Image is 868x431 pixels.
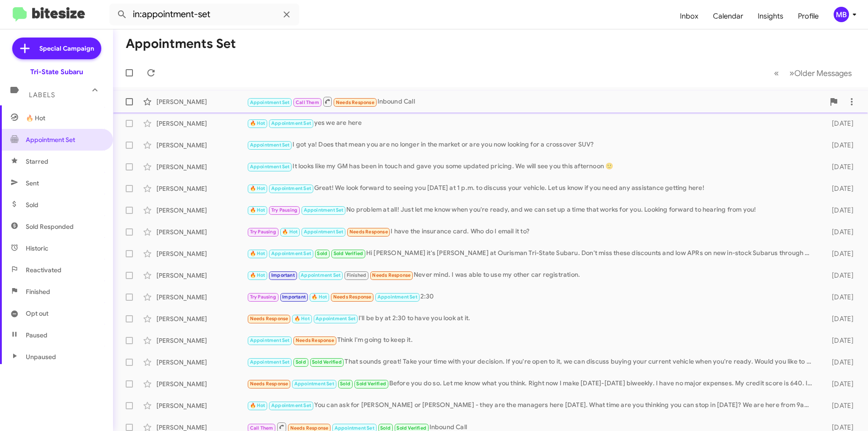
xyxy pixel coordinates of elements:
div: Hi [PERSON_NAME] it's [PERSON_NAME] at Ourisman Tri-State Subaru. Don't miss these discounts and ... [247,248,817,259]
a: Insights [750,3,791,29]
div: I have the insurance card. Who do I email it to? [247,227,817,237]
span: Call Them [250,425,274,431]
span: Needs Response [290,425,329,431]
span: Sold [317,251,327,256]
span: Sold Verified [334,251,363,256]
div: [PERSON_NAME] [156,249,247,258]
span: Appointment Set [304,229,344,235]
span: Older Messages [794,68,852,78]
span: Appointment Set [335,425,374,431]
div: [PERSON_NAME] [156,206,247,215]
span: 🔥 Hot [250,272,265,278]
div: [DATE] [817,206,861,215]
div: [PERSON_NAME] [156,97,247,106]
div: Great! We look forward to seeing you [DATE] at 1 p.m. to discuss your vehicle. Let us know if you... [247,183,817,194]
span: 🔥 Hot [250,251,265,256]
a: Special Campaign [12,38,101,59]
span: 🔥 Hot [250,207,265,213]
div: [DATE] [817,358,861,367]
div: [DATE] [817,119,861,128]
a: Profile [791,3,826,29]
span: Appointment Set [271,403,311,408]
span: Reactivated [26,265,61,275]
span: Try Pausing [250,294,276,300]
span: 🔥 Hot [26,114,45,123]
span: Appointment Set [271,120,311,126]
span: » [789,67,794,79]
span: Try Pausing [271,207,297,213]
button: Previous [769,64,784,82]
span: Appointment Set [377,294,417,300]
span: Needs Response [296,337,334,343]
div: [DATE] [817,271,861,280]
div: [PERSON_NAME] [156,379,247,388]
div: That sounds great! Take your time with your decision. If you're open to it, we can discuss buying... [247,357,817,367]
span: Sold [340,381,350,387]
div: [DATE] [817,249,861,258]
span: Sold Verified [396,425,426,431]
div: [DATE] [817,141,861,150]
div: [PERSON_NAME] [156,358,247,367]
span: Appointment Set [304,207,344,213]
div: [DATE] [817,401,861,410]
div: Tri-State Subaru [30,67,83,76]
button: MB [826,7,858,22]
span: 🔥 Hot [250,185,265,191]
span: Needs Response [333,294,372,300]
span: Call Them [296,99,319,105]
span: Appointment Set [316,316,355,322]
div: [DATE] [817,336,861,345]
span: Appointment Set [250,99,290,105]
input: Search [109,4,299,25]
div: [PERSON_NAME] [156,227,247,237]
div: [PERSON_NAME] [156,162,247,171]
h1: Appointments Set [126,37,236,51]
div: Never mind. I was able to use my other car registration. [247,270,817,280]
span: Starred [26,157,48,166]
div: I got ya! Does that mean you are no longer in the market or are you now looking for a crossover SUV? [247,140,817,150]
div: Before you do so. Let me know what you think. Right now I make [DATE]-[DATE] biweekly. I have no ... [247,379,817,389]
span: Needs Response [336,99,374,105]
div: [DATE] [817,184,861,193]
span: 🔥 Hot [282,229,297,235]
div: MB [834,7,849,22]
div: [DATE] [817,293,861,302]
div: [DATE] [817,227,861,237]
div: 2:30 [247,292,817,302]
span: Labels [29,91,55,99]
span: Sent [26,179,39,188]
button: Next [784,64,857,82]
span: 🔥 Hot [311,294,327,300]
div: [PERSON_NAME] [156,336,247,345]
div: [DATE] [817,314,861,323]
span: 🔥 Hot [250,120,265,126]
span: Sold Responded [26,222,74,231]
span: Important [271,272,295,278]
span: Appointment Set [250,337,290,343]
span: Sold Verified [312,359,342,365]
span: Sold [26,200,38,209]
span: Needs Response [250,381,288,387]
div: [PERSON_NAME] [156,184,247,193]
span: Important [282,294,306,300]
div: yes we are here [247,118,817,128]
div: [PERSON_NAME] [156,314,247,323]
span: Finished [347,272,367,278]
span: Sold [380,425,391,431]
div: I'll be by at 2:30 to have you look at it. [247,313,817,324]
span: Appointment Set [250,359,290,365]
span: Appointment Set [250,164,290,170]
span: Sold Verified [356,381,386,387]
span: 🔥 Hot [250,403,265,408]
nav: Page navigation example [769,64,857,82]
div: You can ask for [PERSON_NAME] or [PERSON_NAME] - they are the managers here [DATE]. What time are... [247,400,817,411]
span: Appointment Set [250,142,290,148]
span: Historic [26,244,48,253]
span: Calendar [706,3,750,29]
span: 🔥 Hot [294,316,310,322]
a: Inbox [673,3,706,29]
span: Finished [26,287,50,296]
